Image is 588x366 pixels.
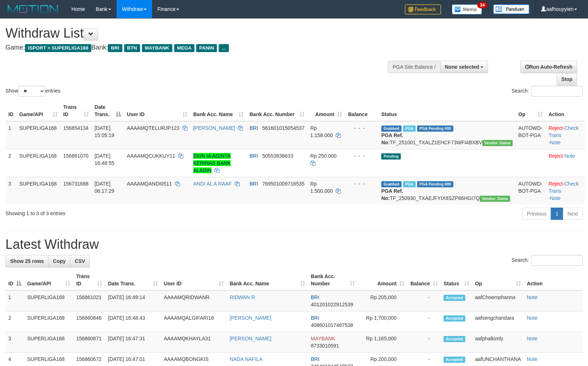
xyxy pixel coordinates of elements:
span: Grabbed [381,125,402,132]
span: MEGA [174,44,195,52]
span: Copy [53,258,66,264]
span: Copy 769501009716535 to clipboard [262,181,304,187]
td: AAAAMQKHAYLA31 [161,332,227,353]
select: Showentries [18,86,45,97]
input: Search: [531,255,583,266]
th: Trans ID: activate to sort column ascending [73,270,105,290]
th: Trans ID: activate to sort column ascending [60,101,92,121]
th: Date Trans.: activate to sort column descending [92,101,124,121]
b: PGA Ref. No: [381,188,403,201]
label: Show entries [5,86,60,97]
div: Showing 1 to 3 of 3 entries [5,207,240,217]
td: · [546,149,585,177]
span: BRI [108,44,122,52]
span: PGA Pending [417,181,453,187]
th: ID: activate to sort column descending [5,270,24,290]
a: [PERSON_NAME] [230,315,271,321]
a: Reject [549,125,563,131]
th: User ID: activate to sort column ascending [161,270,227,290]
span: Copy 8733010591 to clipboard [311,343,339,349]
a: Note [564,153,575,159]
span: Rp 1.158.000 [310,125,333,138]
span: Pending [381,153,401,159]
span: Copy 401201022912539 to clipboard [311,302,353,307]
div: PGA Site Balance / [388,61,440,73]
td: 156860846 [73,311,105,332]
th: Action [524,270,583,290]
label: Search: [512,255,583,266]
input: Search: [531,86,583,97]
span: Vendor URL: https://trx31.1velocity.biz [480,196,510,202]
td: 2 [5,149,16,177]
td: SUPERLIGA168 [24,311,73,332]
td: [DATE] 16:47:31 [105,332,161,353]
a: [PERSON_NAME] [193,125,235,131]
a: Copy [48,255,70,267]
span: Show 25 rows [10,258,44,264]
th: User ID: activate to sort column ascending [124,101,190,121]
span: BRI [249,181,258,187]
span: BRI [249,125,258,131]
th: Balance [345,101,378,121]
span: Grabbed [381,181,402,187]
td: - [407,311,441,332]
span: Marked by aafromsomean [403,181,416,187]
th: Balance: activate to sort column ascending [407,270,441,290]
td: AUTOWD-BOT-PGA [516,177,546,205]
h4: Game: Bank: [5,44,385,51]
td: 156861021 [73,290,105,311]
td: TF_250930_TXAEJFYIX8SZP86HGI7Q [378,177,515,205]
a: Check Trans [549,181,579,194]
span: 34 [477,2,487,8]
th: Bank Acc. Number: activate to sort column ascending [308,270,358,290]
th: Game/API: activate to sort column ascending [24,270,73,290]
td: 3 [5,332,24,353]
h1: Latest Withdraw [5,237,583,252]
th: Op: activate to sort column ascending [472,270,524,290]
span: Accepted [444,295,465,301]
img: panduan.png [493,4,529,14]
span: PGA Pending [417,125,453,132]
td: · · [546,121,585,149]
td: SUPERLIGA168 [24,332,73,353]
span: BTN [124,44,140,52]
a: Reject [549,153,563,159]
th: Bank Acc. Name: activate to sort column ascending [190,101,247,121]
th: Amount: activate to sort column ascending [307,101,345,121]
td: 1 [5,121,16,149]
span: Marked by aafsengchandara [403,125,416,132]
span: Accepted [444,336,465,342]
th: Op: activate to sort column ascending [516,101,546,121]
a: Note [550,195,561,201]
label: Search: [512,86,583,97]
span: [DATE] 15:05:19 [94,125,114,138]
img: Button%20Memo.svg [452,4,482,14]
img: MOTION_logo.png [5,4,60,14]
a: ANDI AL A RAAF [193,181,232,187]
span: BRI [311,356,319,362]
span: AAAAMQCUKKUY11 [127,153,175,159]
td: Rp 1,700,000 [358,311,407,332]
th: Date Trans.: activate to sort column ascending [105,270,161,290]
span: AAAAMQANDI0511 [127,181,172,187]
th: Bank Acc. Name: activate to sort column ascending [227,270,308,290]
span: CSV [75,258,85,264]
td: AAAAMQALGIFARI16 [161,311,227,332]
span: 156731688 [63,181,89,187]
th: Game/API: activate to sort column ascending [16,101,60,121]
span: 156854134 [63,125,89,131]
a: Note [527,336,538,341]
a: Note [550,140,561,145]
span: [DATE] 06:17:29 [94,181,114,194]
td: Rp 1,165,000 [358,332,407,353]
a: [PERSON_NAME] [230,336,271,341]
td: SUPERLIGA168 [16,149,60,177]
td: [DATE] 16:49:14 [105,290,161,311]
a: Next [563,208,583,220]
img: Feedback.jpg [405,4,441,14]
td: SUPERLIGA168 [16,177,60,205]
th: Status: activate to sort column ascending [441,270,472,290]
td: SUPERLIGA168 [24,290,73,311]
a: Reject [549,181,563,187]
a: Run Auto-Refresh [520,61,577,73]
